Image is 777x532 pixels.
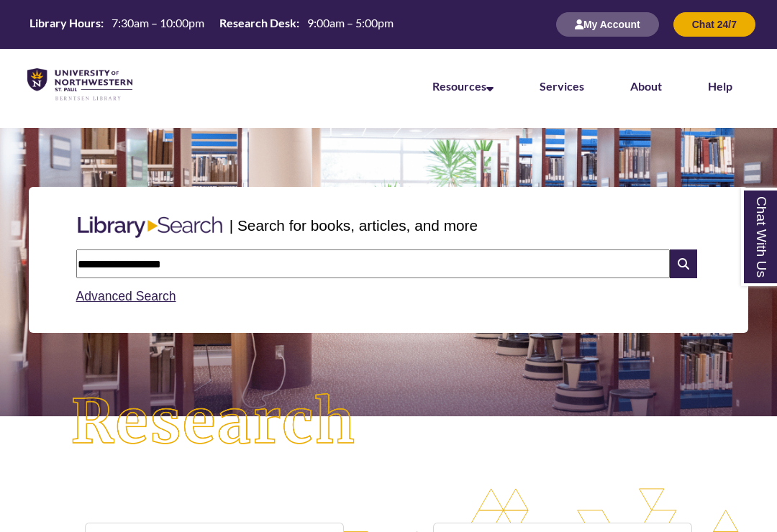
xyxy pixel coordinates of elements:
a: Services [540,79,584,93]
span: 7:30am – 10:00pm [112,16,204,29]
a: Hours Today [24,15,399,35]
i: Search [670,249,697,278]
p: | Search for books, articles, and more [230,214,478,237]
th: Library Hours: [24,15,106,31]
th: Research Desk: [214,15,301,31]
a: About [630,79,662,93]
span: 9:00am – 5:00pm [307,16,394,29]
a: Advanced Search [76,289,176,303]
a: Resources [432,79,494,93]
a: My Account [556,18,659,30]
img: UNWSP Library Logo [27,68,132,101]
table: Hours Today [24,15,399,33]
a: Help [708,79,732,93]
button: My Account [556,12,659,37]
img: Libary Search [71,211,230,244]
button: Chat 24/7 [673,12,755,37]
img: Research [39,362,388,483]
a: Chat 24/7 [673,18,755,30]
